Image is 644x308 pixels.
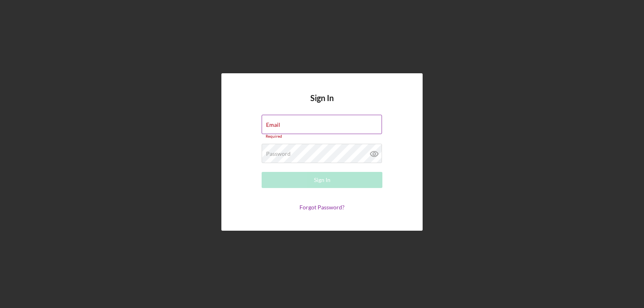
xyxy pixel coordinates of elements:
div: Sign In [314,172,330,188]
label: Password [266,151,291,157]
div: Required [262,134,382,139]
label: Email [266,122,280,128]
a: Forgot Password? [299,204,345,211]
button: Sign In [262,172,382,188]
h4: Sign In [310,93,334,115]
